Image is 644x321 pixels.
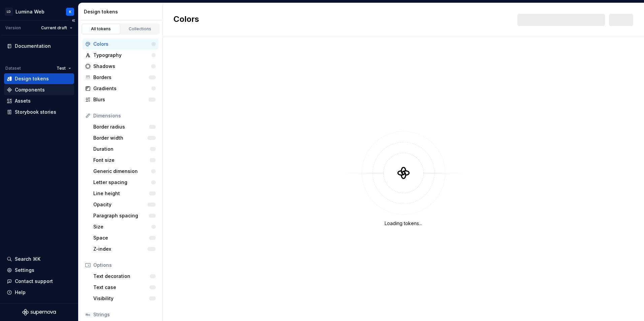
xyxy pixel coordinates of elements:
a: Border width [91,133,158,143]
button: LDLumina WebK [1,4,77,19]
div: All tokens [84,26,118,32]
a: Documentation [4,41,74,51]
span: Test [57,66,66,71]
div: Search ⌘K [15,256,40,262]
a: Generic dimension [91,166,158,177]
a: Opacity [91,199,158,210]
button: Contact support [4,276,74,287]
div: Space [93,235,149,241]
div: Help [15,289,26,296]
div: Border radius [93,123,149,130]
a: Border radius [91,121,158,132]
a: Blurs [83,94,158,105]
a: Borders [83,72,158,83]
button: Help [4,287,74,298]
div: Text decoration [93,273,150,280]
div: Blurs [93,96,149,103]
div: Generic dimension [93,168,151,175]
div: Storybook stories [15,109,56,115]
a: Line height [91,188,158,199]
a: Size [91,221,158,232]
a: Text decoration [91,271,158,282]
div: Letter spacing [93,179,151,186]
div: Design tokens [15,75,49,82]
div: Dataset [5,66,21,71]
div: Dimensions [93,112,156,119]
a: Components [4,84,74,95]
button: Collapse sidebar [69,16,78,25]
div: Border width [93,135,148,141]
a: Duration [91,144,158,154]
div: Assets [15,98,31,104]
div: Size [93,223,152,230]
div: Z-index [93,246,148,252]
div: Line height [93,190,149,197]
div: Visibility [93,295,149,302]
div: Colors [93,41,152,47]
div: Documentation [15,43,51,49]
button: Search ⌘K [4,254,74,264]
a: Design tokens [4,73,74,84]
div: Loading tokens... [385,220,422,227]
a: Shadows [83,61,158,72]
div: Lumina Web [15,8,44,15]
a: Z-index [91,244,158,254]
a: Text case [91,282,158,293]
div: LD [5,8,13,16]
div: Paragraph spacing [93,212,149,219]
a: Storybook stories [4,107,74,117]
a: Paragraph spacing [91,210,158,221]
div: Shadows [93,63,151,70]
h2: Colors [173,14,199,26]
div: Text case [93,284,150,291]
a: Space [91,233,158,243]
a: Typography [83,50,158,61]
div: Typography [93,52,152,59]
svg: Supernova Logo [22,309,56,316]
a: Gradients [83,83,158,94]
div: Font size [93,157,150,164]
div: Components [15,86,45,93]
a: Settings [4,265,74,276]
div: Duration [93,146,150,152]
button: Current draft [38,23,75,33]
a: Font size [91,155,158,166]
div: K [69,9,71,14]
div: Options [93,262,156,269]
div: Borders [93,74,149,81]
a: Letter spacing [91,177,158,188]
button: Test [54,64,74,73]
a: Assets [4,96,74,106]
a: Visibility [91,293,158,304]
div: Strings [93,311,156,318]
div: Opacity [93,201,148,208]
div: Design tokens [84,8,160,15]
a: Colors [83,39,158,49]
div: Contact support [15,278,53,285]
span: Current draft [41,25,67,31]
div: Collections [123,26,157,32]
div: Gradients [93,85,152,92]
div: Settings [15,267,34,274]
div: Version [5,25,21,31]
